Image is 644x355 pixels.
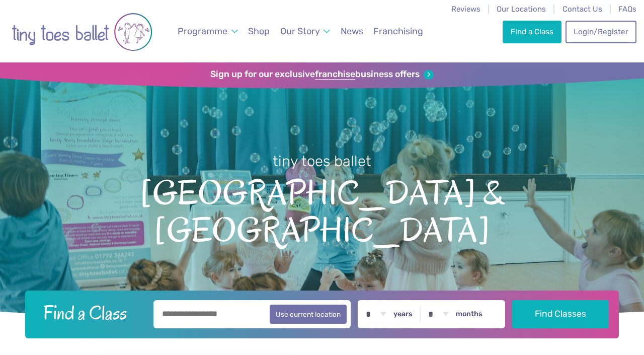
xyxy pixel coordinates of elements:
[273,153,371,170] small: tiny toes ballet
[456,310,482,319] label: months
[173,20,243,43] a: Programme
[618,5,636,14] a: FAQs
[12,7,152,57] img: tiny toes ballet
[451,5,480,14] a: Reviews
[244,20,274,43] a: Shop
[178,26,227,36] span: Programme
[341,26,363,36] span: News
[512,300,609,328] button: Find Classes
[497,5,546,14] a: Our Locations
[270,305,347,324] button: Use current location
[503,21,561,43] a: Find a Class
[315,69,355,80] strong: franchise
[566,21,636,43] a: Login/Register
[369,20,428,43] a: Franchising
[373,26,423,36] span: Franchising
[276,20,335,43] a: Our Story
[248,26,270,36] span: Shop
[35,300,147,325] h2: Find a Class
[210,69,433,80] a: Sign up for our exclusivefranchisebusiness offers
[562,5,602,14] a: Contact Us
[336,20,368,43] a: News
[393,310,413,319] label: years
[18,171,626,249] span: [GEOGRAPHIC_DATA] & [GEOGRAPHIC_DATA]
[280,26,320,36] span: Our Story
